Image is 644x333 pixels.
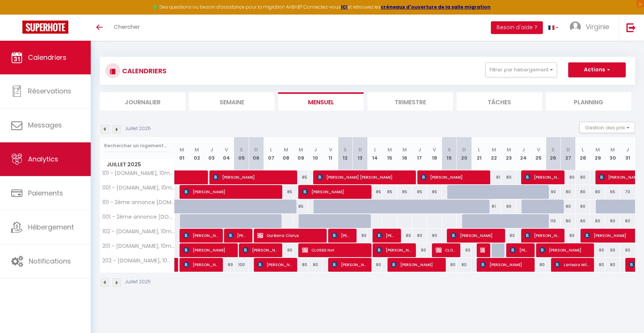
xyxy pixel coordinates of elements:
[427,137,442,170] th: 18
[605,258,620,272] div: 80
[620,137,635,170] th: 31
[195,146,199,153] abbr: M
[564,15,619,41] a: ... Virginie
[590,258,605,272] div: 80
[101,170,176,176] span: 101 - [DOMAIN_NAME], 10mn à pied [GEOGRAPHIC_DATA], Parking Rue Gratuit, De 1 à 4 personnes, Cuis...
[397,229,412,243] div: 80
[510,243,530,257] span: [PERSON_NAME]
[249,137,264,170] th: 06
[28,120,62,130] span: Messages
[546,92,631,111] li: Planning
[576,137,591,170] th: 28
[501,137,516,170] th: 23
[582,146,584,153] abbr: L
[457,137,472,170] th: 20
[101,258,176,263] span: 202 - [DOMAIN_NAME], 10mn à pied [GEOGRAPHIC_DATA], Parking Rue Gratuit, De 1 à 4 personnes, Cuis...
[531,258,546,272] div: 80
[183,243,233,257] span: [PERSON_NAME]
[353,229,368,243] div: 80
[28,53,66,62] span: Calendriers
[492,146,496,153] abbr: M
[561,229,576,243] div: 80
[507,146,511,153] abbr: M
[433,146,436,153] abbr: V
[412,137,427,170] th: 17
[293,200,308,213] div: 85
[546,214,561,228] div: 110
[397,185,412,199] div: 85
[101,185,176,191] span: 001 - [DOMAIN_NAME], 10mn à pied [GEOGRAPHIC_DATA], Parking [GEOGRAPHIC_DATA], De 1 à 4 personnes...
[338,137,353,170] th: 12
[576,214,591,228] div: 80
[605,214,620,228] div: 80
[566,146,570,153] abbr: D
[610,146,615,153] abbr: M
[546,137,561,170] th: 26
[243,243,277,257] span: [PERSON_NAME]
[175,137,190,170] th: 01
[101,200,176,205] span: 101 - 2ème annonce [DOMAIN_NAME] - [DOMAIN_NAME], 10mn à pied Métro 8, Parking Rue Gratuit, De 1 ...
[358,146,362,153] abbr: D
[427,229,442,243] div: 80
[104,139,170,152] input: Rechercher un logement...
[382,185,397,199] div: 85
[451,228,500,243] span: [PERSON_NAME]
[257,228,322,243] span: Ouréana Clarus
[462,146,466,153] abbr: D
[485,62,557,77] button: Filtrer par hébergement
[6,3,28,25] button: Ouvrir le widget de chat LiveChat
[270,146,272,153] abbr: L
[501,170,516,184] div: 80
[101,229,176,234] span: 102 - [DOMAIN_NAME], 10mn à pied [GEOGRAPHIC_DATA], Parking Rue Gratuit, De 1 à 4 personnes, Cuis...
[368,185,383,199] div: 85
[525,228,559,243] span: [PERSON_NAME]
[626,23,636,32] img: logout
[125,278,151,286] p: Juillet 2025
[402,146,407,153] abbr: M
[308,258,323,272] div: 80
[279,243,293,257] div: 90
[590,137,605,170] th: 29
[620,185,635,199] div: 70
[448,146,451,153] abbr: S
[568,62,626,77] button: Actions
[516,137,531,170] th: 24
[554,258,589,272] span: Larissza Milios
[308,137,323,170] th: 10
[323,137,338,170] th: 11
[108,15,145,41] a: Chercher
[501,200,516,213] div: 80
[284,146,288,153] abbr: M
[491,21,543,34] button: Besoin d'aide ?
[620,243,635,257] div: 90
[612,299,638,327] iframe: Chat
[28,222,74,232] span: Hébergement
[397,137,412,170] th: 16
[29,256,71,266] span: Notifications
[457,92,542,111] li: Tâches
[457,258,472,272] div: 80
[210,146,213,153] abbr: J
[293,258,308,272] div: 80
[478,146,480,153] abbr: L
[189,137,204,170] th: 02
[279,137,293,170] th: 08
[293,170,308,184] div: 85
[525,170,559,184] span: [PERSON_NAME]
[381,4,491,10] a: créneaux d'ouverture de la salle migration
[100,159,174,170] span: Juillet 2025
[391,258,441,272] span: [PERSON_NAME]
[480,258,530,272] span: [PERSON_NAME]
[442,137,457,170] th: 19
[472,137,486,170] th: 21
[374,146,376,153] abbr: L
[368,258,383,272] div: 80
[234,137,249,170] th: 05
[343,146,347,153] abbr: S
[314,146,317,153] abbr: J
[590,214,605,228] div: 80
[114,23,140,31] span: Chercher
[486,170,501,184] div: 81
[561,214,576,228] div: 80
[293,137,308,170] th: 09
